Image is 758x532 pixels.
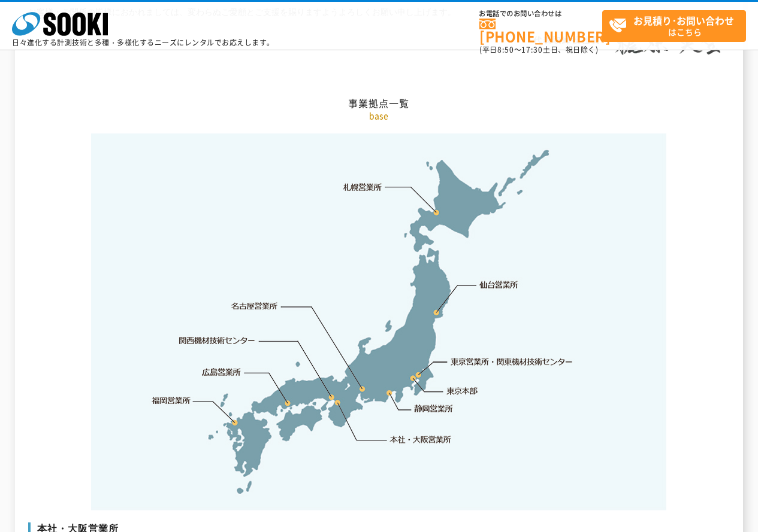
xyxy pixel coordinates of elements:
a: 本社・大阪営業所 [389,433,452,445]
span: 17:30 [521,44,543,55]
a: 仙台営業所 [479,279,518,291]
a: 広島営業所 [203,366,241,378]
span: 8:50 [497,44,514,55]
strong: お見積り･お問い合わせ [633,13,734,28]
a: お見積り･お問い合わせはこちら [602,10,746,42]
p: 日々進化する計測技術と多種・多様化するニーズにレンタルでお応えします。 [12,39,274,46]
span: (平日 ～ 土日、祝日除く) [479,44,598,55]
a: 東京営業所・関東機材技術センター [451,355,574,367]
a: 福岡営業所 [152,394,191,406]
a: 東京本部 [447,385,478,397]
span: お電話でのお問い合わせは [479,10,602,17]
a: 静岡営業所 [414,403,453,415]
span: はこちら [609,11,745,41]
a: 関西機材技術センター [179,335,255,346]
p: base [28,110,729,122]
img: 事業拠点一覧 [91,133,666,510]
a: [PHONE_NUMBER] [479,19,602,43]
a: 名古屋営業所 [231,300,278,312]
a: 札幌営業所 [343,181,382,193]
